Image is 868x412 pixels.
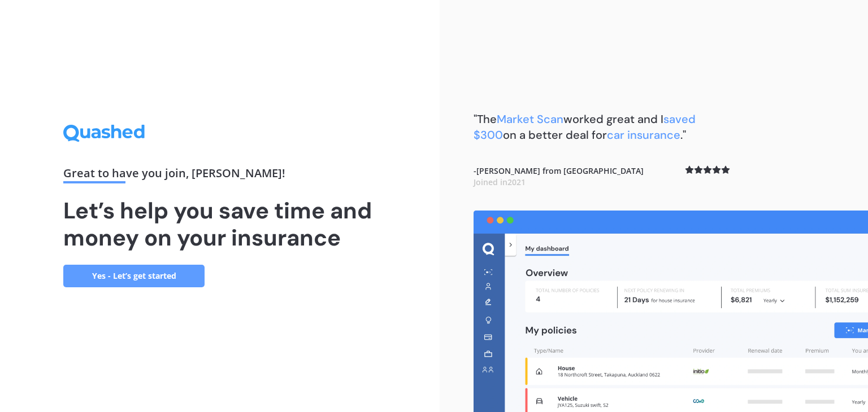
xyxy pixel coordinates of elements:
[63,168,376,183] div: Great to have you join , [PERSON_NAME] !
[63,265,205,287] a: Yes - Let’s get started
[474,112,696,142] b: "The worked great and I on a better deal for ."
[497,112,563,126] span: Market Scan
[474,112,696,142] span: saved $300
[63,197,376,251] h1: Let’s help you save time and money on your insurance
[474,177,526,187] span: Joined in 2021
[607,128,680,142] span: car insurance
[474,211,868,412] img: dashboard.webp
[474,165,644,187] b: - [PERSON_NAME] from [GEOGRAPHIC_DATA]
